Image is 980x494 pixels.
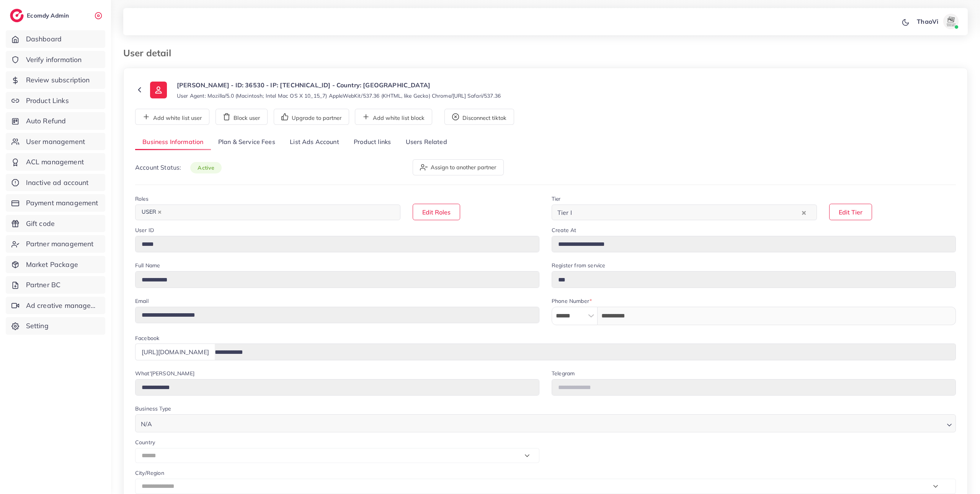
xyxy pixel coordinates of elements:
[355,109,432,125] button: Add white list block
[216,109,268,125] button: Block user
[211,134,283,150] a: Plan & Service Fees
[135,438,155,446] label: Country
[135,405,171,412] label: Business Type
[135,195,149,203] label: Roles
[6,112,105,130] a: Auto Refund
[6,71,105,89] a: Review subscription
[6,297,105,314] a: Ad creative management
[166,206,390,218] input: Search for option
[177,92,501,100] small: User Agent: Mozilla/5.0 (Macintosh; Intel Mac OS X 10_15_7) AppleWebKit/537.36 (KHTML, like Gecko...
[135,134,211,150] a: Business Information
[26,301,100,311] span: Ad creative management
[274,109,349,125] button: Upgrade to partner
[913,14,962,29] a: ThaoViavatar
[158,210,162,214] button: Deselect USER
[552,262,605,269] label: Register from service
[154,417,944,430] input: Search for option
[26,321,49,331] span: Setting
[135,344,215,360] div: [URL][DOMAIN_NAME]
[6,133,105,150] a: User management
[10,9,71,22] a: logoEcomdy Admin
[10,9,24,22] img: logo
[26,239,94,249] span: Partner management
[135,297,149,305] label: Email
[574,206,800,218] input: Search for option
[6,174,105,191] a: Inactive ad account
[26,280,61,290] span: Partner BC
[135,163,222,172] p: Account Status:
[6,215,105,232] a: Gift code
[26,75,90,85] span: Review subscription
[283,134,346,150] a: List Ads Account
[26,116,66,126] span: Auto Refund
[26,96,69,106] span: Product Links
[26,219,55,229] span: Gift code
[346,134,398,150] a: Product links
[552,297,592,305] label: Phone Number
[177,80,501,90] p: [PERSON_NAME] - ID: 36530 - IP: [TECHNICAL_ID] - Country: [GEOGRAPHIC_DATA]
[444,109,514,125] button: Disconnect tiktok
[135,469,164,477] label: City/Region
[26,137,85,147] span: User management
[135,226,154,234] label: User ID
[26,260,78,270] span: Market Package
[135,262,160,269] label: Full Name
[556,207,573,218] span: Tier I
[135,204,400,220] div: Search for option
[135,109,209,125] button: Add white list user
[6,256,105,273] a: Market Package
[26,178,89,188] span: Inactive ad account
[552,370,575,377] label: Telegram
[26,157,84,167] span: ACL management
[135,414,956,432] div: Search for option
[6,235,105,253] a: Partner management
[829,204,872,220] button: Edit Tier
[413,159,504,175] button: Assign to another partner
[26,198,98,208] span: Payment management
[917,17,938,26] p: ThaoVi
[413,204,460,220] button: Edit Roles
[139,419,154,430] span: N/A
[552,204,817,220] div: Search for option
[6,194,105,212] a: Payment management
[26,34,62,44] span: Dashboard
[6,51,105,69] a: Verify information
[27,12,71,19] h2: Ecomdy Admin
[135,334,159,342] label: Facebook
[135,370,194,377] label: What'[PERSON_NAME]
[26,55,82,65] span: Verify information
[6,30,105,48] a: Dashboard
[190,162,222,173] span: active
[552,195,561,203] label: Tier
[398,134,454,150] a: Users Related
[6,317,105,335] a: Setting
[943,14,959,29] img: avatar
[6,153,105,171] a: ACL management
[123,47,177,59] h3: User detail
[150,82,167,98] img: ic-user-info.36bf1079.svg
[138,207,165,218] span: USER
[6,92,105,110] a: Product Links
[552,226,576,234] label: Create At
[802,208,806,217] button: Clear Selected
[6,276,105,294] a: Partner BC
